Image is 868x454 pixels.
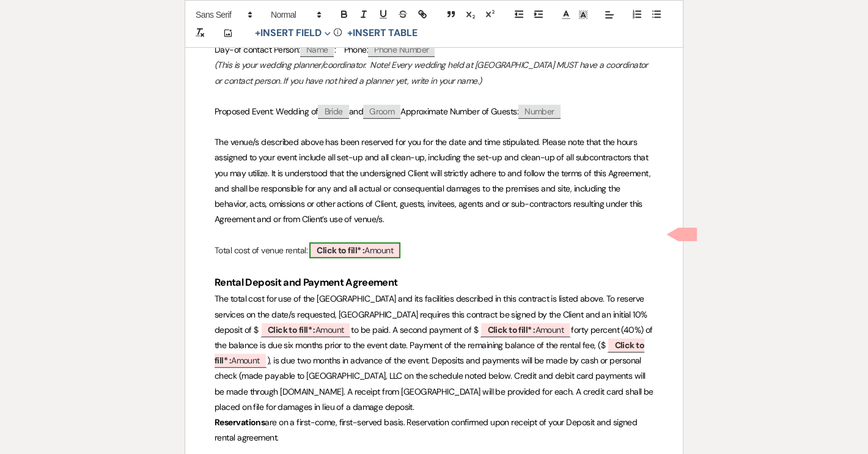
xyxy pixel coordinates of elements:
em: (This is your wedding planner/coordinator. Note! Every wedding held at [GEOGRAPHIC_DATA] MUST hav... [215,59,650,86]
p: Total cost of venue rental: [215,243,653,258]
button: +Insert Table [343,26,422,40]
span: to be paid. A second payment of $ [351,324,478,335]
b: Click to fill* : [487,324,535,335]
span: Approximate Number of Guests: [400,106,518,117]
strong: Reservations [215,417,265,428]
span: Alignment [601,7,618,22]
span: + [347,28,353,38]
span: Amount [480,322,571,337]
span: Text Background Color [575,7,592,22]
span: Name [300,43,334,57]
span: are on a first-come, first-served basis. Reservation confirmed upon receipt of your Deposit and s... [215,417,639,443]
span: Number [518,105,561,119]
span: Amount [309,242,400,258]
span: Day-of contact Person: [215,44,300,55]
span: Phone Number [368,43,435,57]
span: The total cost for use of the [GEOGRAPHIC_DATA] and its facilities described in this contract is ... [215,293,649,335]
span: : Phone: [334,44,368,55]
strong: Rental Deposit and Payment Agreement [215,276,397,289]
span: and [349,106,363,117]
span: Text Color [557,7,575,22]
span: + [255,28,260,38]
span: Amount [215,337,644,368]
button: Insert Field [251,26,335,40]
span: Header Formats [265,7,325,22]
span: Bride [318,105,348,119]
b: Click to fill* : [268,324,315,335]
span: The venue/s described above has been reserved for you for the date and time stipulated. Please no... [215,136,652,225]
span: Amount [260,322,351,337]
span: Groom [363,105,400,119]
b: Click to fill* : [317,245,364,256]
span: Proposed Event: Wedding of [215,106,318,117]
span: ), is due two months in advance of the event. Deposits and payments will be made by cash or perso... [215,355,655,412]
